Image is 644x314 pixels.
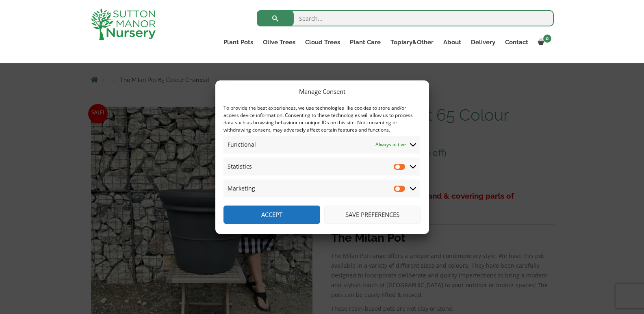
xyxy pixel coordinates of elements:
div: Manage Consent [299,87,345,96]
span: Statistics [228,162,252,171]
span: Marketing [228,184,255,193]
a: Delivery [466,37,500,48]
a: Plant Pots [219,37,258,48]
button: Save preferences [324,206,421,224]
a: Topiary&Other [386,37,438,48]
a: About [438,37,466,48]
a: Contact [500,37,533,48]
summary: Functional Always active [223,136,420,154]
a: 0 [533,37,554,48]
span: Always active [375,140,406,149]
span: 0 [543,35,551,43]
img: logo [91,8,156,40]
a: Cloud Trees [300,37,345,48]
input: Search... [257,10,554,26]
div: To provide the best experiences, we use technologies like cookies to store and/or access device i... [223,104,420,134]
summary: Statistics [223,158,420,175]
a: Olive Trees [258,37,300,48]
button: Accept [223,206,320,224]
span: Functional [228,140,256,149]
summary: Marketing [223,180,420,197]
a: Plant Care [345,37,386,48]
